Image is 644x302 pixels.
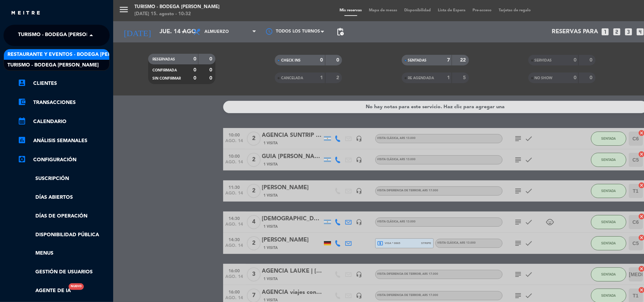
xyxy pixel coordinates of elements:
[18,79,110,88] a: account_boxClientes
[18,79,26,87] i: account_box
[18,287,71,295] a: Agente de IANuevo
[18,212,110,220] a: Días de Operación
[18,193,110,202] a: Días abiertos
[18,136,26,144] i: assessment
[69,283,84,290] div: Nuevo
[7,61,99,69] span: Turismo - Bodega [PERSON_NAME]
[18,156,110,164] a: Configuración
[18,155,26,163] i: settings_applications
[18,175,110,183] a: Suscripción
[18,231,110,239] a: Disponibilidad pública
[18,117,110,126] a: calendar_monthCalendario
[18,28,109,43] span: Turismo - Bodega [PERSON_NAME]
[11,11,41,16] img: MEITRE
[18,249,110,257] a: Menus
[18,98,110,107] a: account_balance_walletTransacciones
[336,28,344,36] span: pending_actions
[18,268,110,276] a: Gestión de usuarios
[18,98,26,106] i: account_balance_wallet
[18,137,110,145] a: assessmentANÁLISIS SEMANALES
[18,117,26,125] i: calendar_month
[7,51,141,59] span: Restaurante y Eventos - Bodega [PERSON_NAME]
